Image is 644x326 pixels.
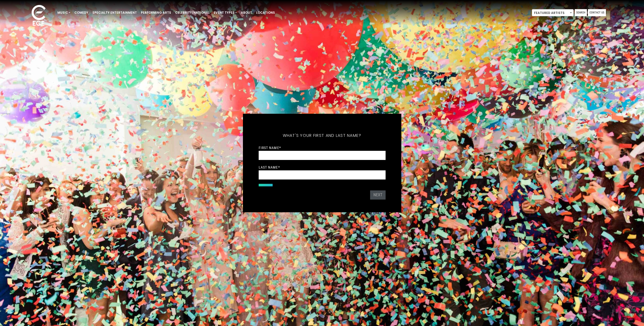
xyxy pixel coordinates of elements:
a: Locations [254,8,277,17]
span: Featured Artists [532,9,573,17]
a: Celebrity/National [173,8,212,17]
a: Music [55,8,72,17]
a: Comedy [72,8,90,17]
label: First Name [259,145,281,150]
a: About [239,8,254,17]
a: Performing Arts [139,8,173,17]
span: Featured Artists [532,9,574,16]
label: Last Name [259,165,280,170]
h5: What's your first and last name? [259,126,386,145]
a: Specialty Entertainment [90,8,139,17]
img: ece_new_logo_whitev2-1.png [26,4,51,28]
a: Contact Us [588,9,606,16]
a: Event Types [212,8,239,17]
a: Search [575,9,587,16]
